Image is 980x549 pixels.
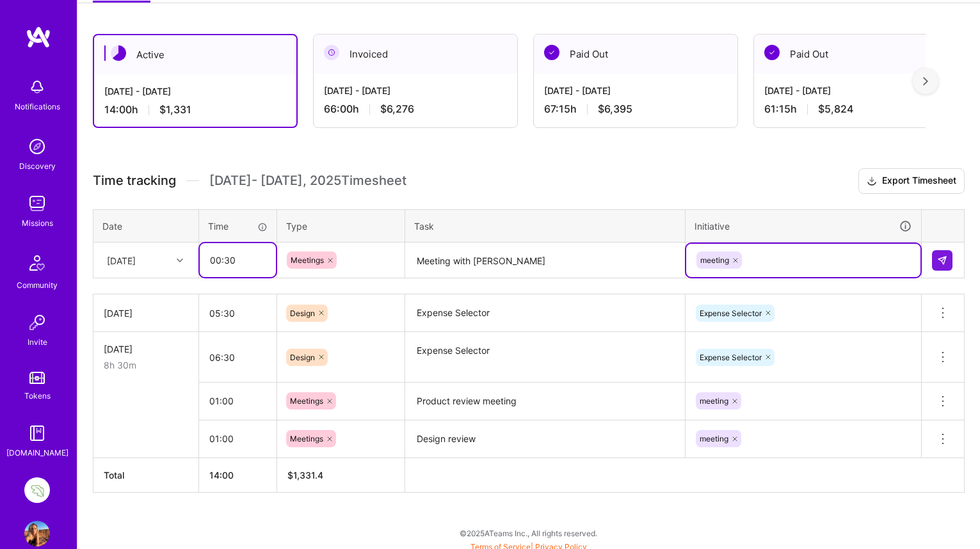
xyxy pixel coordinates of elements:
span: Design [290,353,315,362]
div: [DATE] [107,253,136,267]
input: HH:MM [199,422,277,456]
span: Design [290,308,315,318]
span: meeting [700,396,728,406]
div: Notifications [15,100,60,113]
div: 67:15 h [544,102,727,116]
img: User Avatar [24,521,50,546]
div: Discovery [19,159,56,173]
div: 8h 30m [104,358,188,372]
span: $ 1,331.4 [287,470,323,481]
input: HH:MM [199,296,277,330]
div: Missions [22,216,53,230]
div: Initiative [695,219,912,234]
span: $5,824 [818,102,853,116]
a: Lettuce Financial [21,477,53,503]
span: Time tracking [93,173,176,189]
button: Export Timesheet [858,168,965,194]
div: [DATE] - [DATE] [544,84,727,97]
span: $1,331 [159,103,191,116]
div: [DOMAIN_NAME] [6,446,68,459]
div: 61:15 h [764,102,947,116]
th: Total [93,457,199,492]
img: Invite [24,310,50,335]
img: bell [24,74,50,100]
i: icon Download [867,175,877,188]
img: right [923,77,928,86]
span: $6,395 [598,102,632,116]
span: meeting [700,255,729,265]
div: 66:00 h [324,102,507,116]
div: null [932,250,954,271]
div: [DATE] - [DATE] [104,84,286,98]
img: Community [22,248,52,278]
img: Invoiced [324,45,339,60]
th: 14:00 [199,457,277,492]
img: Paid Out [544,45,559,60]
img: teamwork [24,191,50,216]
img: logo [26,26,51,49]
span: Expense Selector [700,308,762,318]
img: guide book [24,420,50,446]
textarea: Expense Selector [406,333,684,381]
div: Invite [28,335,47,349]
span: $6,276 [380,102,414,116]
i: icon Chevron [177,257,183,264]
span: Meetings [290,396,323,406]
img: discovery [24,134,50,159]
div: [DATE] [104,342,188,356]
span: meeting [700,434,728,443]
img: tokens [29,372,45,384]
textarea: Meeting with [PERSON_NAME] [406,244,684,278]
img: Submit [937,255,947,266]
th: Task [405,209,686,243]
input: HH:MM [199,384,277,418]
th: Type [277,209,405,243]
div: Community [17,278,58,292]
span: Expense Selector [700,353,762,362]
a: User Avatar [21,521,53,546]
div: Active [94,35,296,74]
span: Meetings [290,434,323,443]
span: Meetings [291,255,324,265]
div: Time [208,219,268,233]
img: Paid Out [764,45,780,60]
input: HH:MM [200,243,276,277]
div: [DATE] - [DATE] [764,84,947,97]
div: [DATE] - [DATE] [324,84,507,97]
div: 14:00 h [104,103,286,116]
textarea: Product review meeting [406,384,684,419]
span: [DATE] - [DATE] , 2025 Timesheet [209,173,406,189]
div: Tokens [24,389,51,402]
th: Date [93,209,199,243]
div: Invoiced [314,35,517,74]
div: Paid Out [534,35,737,74]
textarea: Design review [406,422,684,457]
img: Lettuce Financial [24,477,50,503]
input: HH:MM [199,340,277,374]
img: Active [111,45,126,61]
div: [DATE] [104,306,188,320]
textarea: Expense Selector [406,296,684,331]
div: Paid Out [754,35,958,74]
